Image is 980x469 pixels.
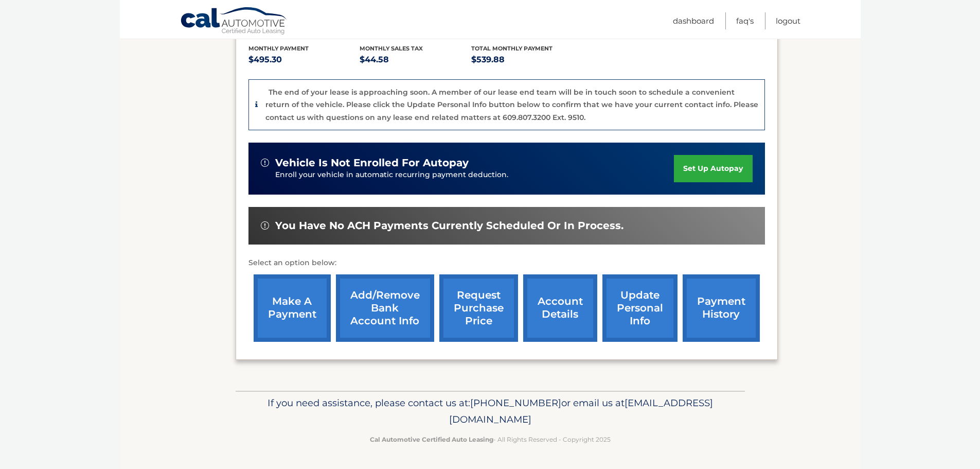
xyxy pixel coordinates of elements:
[275,169,674,181] p: Enroll your vehicle in automatic recurring payment deduction.
[471,45,553,52] span: Total Monthly Payment
[470,397,561,409] span: [PHONE_NUMBER]
[336,274,434,342] a: Add/Remove bank account info
[254,274,331,342] a: make a payment
[275,157,469,169] span: vehicle is not enrolled for autopay
[242,395,738,428] p: If you need assistance, please contact us at: or email us at
[180,7,288,37] a: Cal Automotive
[471,53,583,67] p: $539.88
[261,159,269,167] img: alert-white.svg
[248,45,309,52] span: Monthly Payment
[261,221,269,230] img: alert-white.svg
[673,12,714,29] a: Dashboard
[275,219,623,232] span: You have no ACH payments currently scheduled or in process.
[265,88,758,122] p: The end of your lease is approaching soon. A member of our lease end team will be in touch soon t...
[523,274,597,342] a: account details
[439,274,518,342] a: request purchase price
[248,53,360,67] p: $495.30
[248,257,765,269] p: Select an option below:
[602,274,678,342] a: update personal info
[736,12,754,29] a: FAQ's
[683,274,760,342] a: payment history
[242,434,738,445] p: - All Rights Reserved - Copyright 2025
[370,436,493,443] strong: Cal Automotive Certified Auto Leasing
[360,53,471,67] p: $44.58
[776,12,800,29] a: Logout
[674,155,752,182] a: set up autopay
[360,45,423,52] span: Monthly sales Tax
